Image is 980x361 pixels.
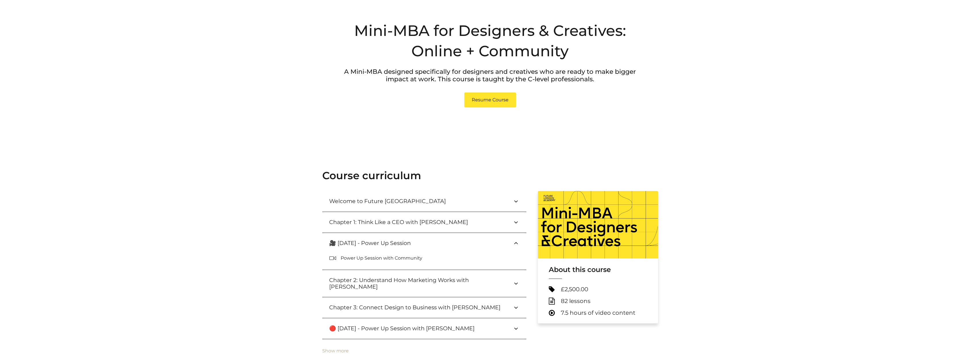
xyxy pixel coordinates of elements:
[322,191,526,212] button: Welcome to Future [GEOGRAPHIC_DATA]
[339,21,641,61] h2: Mini-MBA for Designers & Creatives: Online + Community
[322,233,526,254] button: 🎥 [DATE] - Power Up Session
[561,286,588,293] span: £2,500.00
[322,348,349,354] button: Show more
[322,270,526,297] button: Chapter 2: Understand How Marketing Works with [PERSON_NAME]
[561,309,635,316] span: 7.5 hours of video content
[341,255,427,262] p: Power Up Session with Community
[464,92,516,107] a: Resume Course
[322,169,658,182] h2: Course curriculum
[329,325,484,332] h3: 🔴 [DATE] - Power Up Session with [PERSON_NAME]
[322,297,526,318] button: Chapter 3: Connect Design to Business with [PERSON_NAME]
[329,304,510,311] h3: Chapter 3: Connect Design to Business with [PERSON_NAME]
[322,318,526,339] button: 🔴 [DATE] - Power Up Session with [PERSON_NAME]
[561,298,590,305] span: 82 lessons
[329,240,420,246] h3: 🎥 [DATE] - Power Up Session
[339,68,641,83] p: A Mini-MBA designed specifically for designers and creatives who are ready to make bigger impact ...
[329,277,513,290] h3: Chapter 2: Understand How Marketing Works with [PERSON_NAME]
[329,198,455,204] h3: Welcome to Future [GEOGRAPHIC_DATA]
[322,212,526,233] button: Chapter 1: Think Like a CEO with [PERSON_NAME]
[549,265,647,274] h3: About this course
[329,219,477,225] h3: Chapter 1: Think Like a CEO with [PERSON_NAME]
